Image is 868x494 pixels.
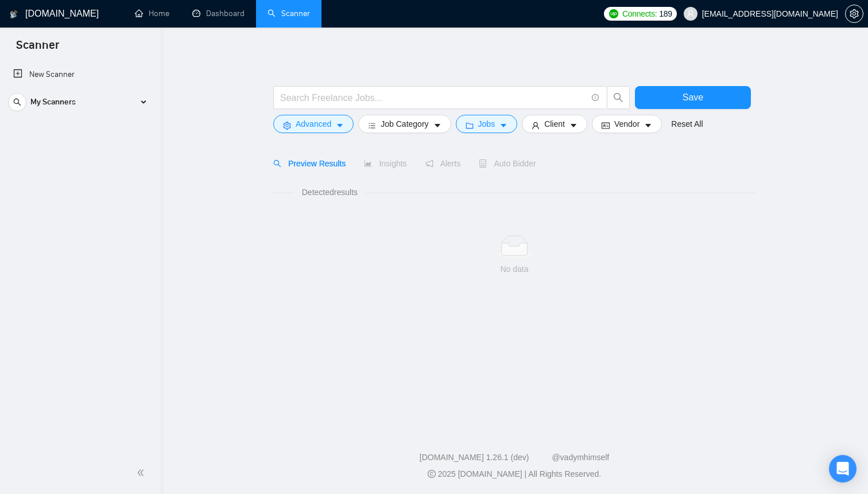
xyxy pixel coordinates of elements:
a: setting [845,9,863,18]
span: Preview Results [273,159,346,168]
button: search [607,86,630,109]
button: Save [635,86,751,109]
div: 2025 [DOMAIN_NAME] | All Rights Reserved. [170,468,859,480]
span: Client [544,118,565,130]
span: search [607,92,629,103]
span: robot [479,160,487,168]
button: userClientcaret-down [522,115,587,133]
button: idcardVendorcaret-down [592,115,662,133]
span: 189 [659,7,672,20]
span: Save [683,90,703,104]
span: caret-down [644,121,652,130]
span: info-circle [592,94,599,102]
span: caret-down [433,121,441,130]
span: caret-down [569,121,578,130]
span: Detected results [294,186,366,199]
span: copyright [428,470,436,478]
button: settingAdvancedcaret-down [273,115,354,133]
span: setting [283,121,291,130]
span: Connects: [622,7,657,20]
a: New Scanner [13,63,147,86]
a: dashboardDashboard [192,9,245,18]
a: searchScanner [268,9,310,18]
span: caret-down [499,121,507,130]
a: homeHome [135,9,169,18]
span: user [532,121,540,130]
button: barsJob Categorycaret-down [358,115,451,133]
span: Jobs [478,118,495,130]
span: idcard [602,121,610,130]
button: setting [845,5,863,23]
span: area-chart [364,160,372,168]
span: Vendor [614,118,640,130]
span: notification [425,160,433,168]
span: double-left [137,467,148,479]
span: Alerts [425,159,461,168]
div: No data [282,263,746,275]
span: search [273,160,281,168]
span: setting [846,9,863,18]
a: @vadymhimself [552,453,609,462]
input: Search Freelance Jobs... [280,91,587,105]
span: Insights [364,159,406,168]
span: bars [368,121,376,130]
span: search [9,98,26,106]
span: My Scanners [30,91,76,114]
span: Job Category [381,118,428,130]
span: Advanced [296,118,331,130]
div: Open Intercom Messenger [829,455,857,483]
span: user [687,10,695,18]
img: logo [10,5,18,24]
span: Scanner [7,37,68,61]
span: Auto Bidder [479,159,536,168]
li: New Scanner [4,63,156,86]
button: search [8,93,26,111]
a: Reset All [671,118,703,130]
span: folder [466,121,474,130]
span: caret-down [336,121,344,130]
li: My Scanners [4,91,156,118]
img: upwork-logo.png [609,9,618,18]
a: [DOMAIN_NAME] 1.26.1 (dev) [420,453,529,462]
button: folderJobscaret-down [456,115,518,133]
